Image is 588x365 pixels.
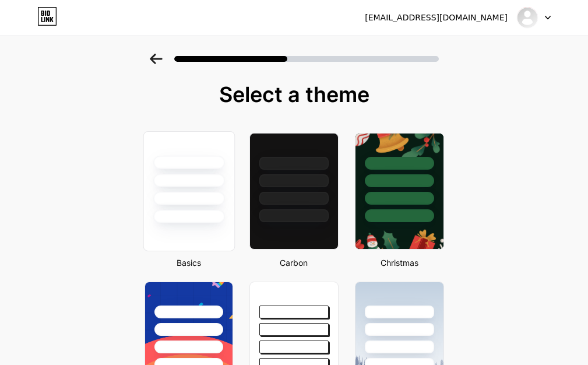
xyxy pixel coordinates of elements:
div: Christmas [351,257,448,269]
img: prozenithofficialbuy [516,6,538,29]
div: [EMAIL_ADDRESS][DOMAIN_NAME] [365,12,508,24]
div: Carbon [246,257,342,269]
div: Basics [141,257,237,269]
div: Select a theme [140,83,449,106]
